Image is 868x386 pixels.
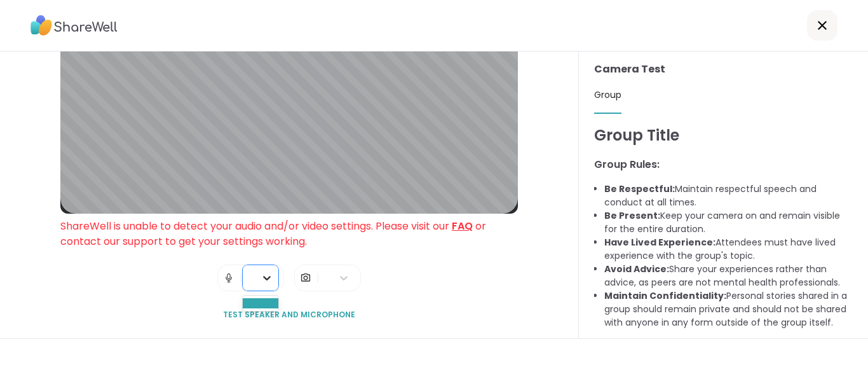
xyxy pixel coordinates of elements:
img: Camera [300,265,311,291]
b: Be Respectful: [604,183,675,195]
b: Avoid Advice: [604,263,669,275]
button: Test speaker and microphone [218,301,360,328]
h1: Group Title [594,124,853,147]
img: ShareWell Logo [31,11,118,40]
b: Maintain Confidentiality: [604,289,726,302]
li: Personal stories shared in a group should remain private and should not be shared with anyone in ... [604,289,853,329]
b: Have Lived Experience: [604,236,715,249]
span: Group [594,88,621,101]
h3: Camera Test [594,62,853,77]
img: Microphone [223,265,234,291]
h3: Group Rules: [594,157,853,172]
span: | [316,265,320,291]
span: Test speaker and microphone [223,309,355,321]
li: Attendees must have lived experience with the group's topic. [604,236,853,263]
li: Keep your camera on and remain visible for the entire duration. [604,209,853,236]
span: ShareWell is unable to detect your audio and/or video settings. Please visit our or contact our s... [60,219,486,249]
li: Maintain respectful speech and conduct at all times. [604,183,853,209]
a: FAQ [452,219,473,233]
li: Share your experiences rather than advice, as peers are not mental health professionals. [604,263,853,289]
span: | [240,265,243,291]
b: Be Present: [604,209,660,222]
